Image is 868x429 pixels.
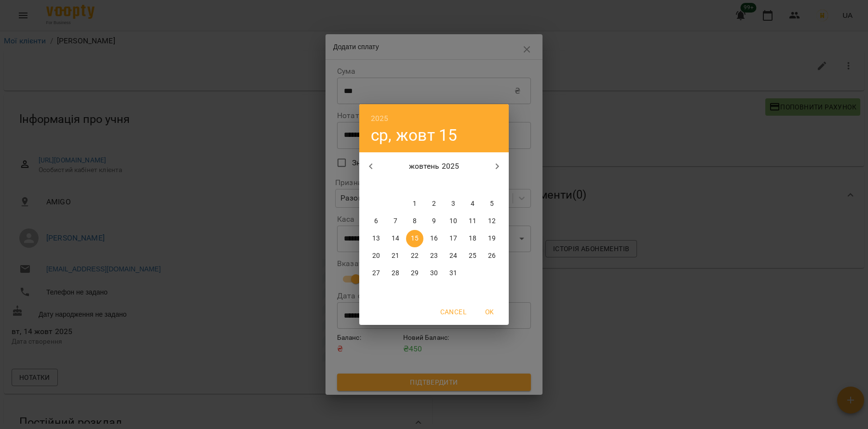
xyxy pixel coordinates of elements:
p: 27 [372,268,380,278]
button: 2025 [371,112,389,125]
p: 8 [413,216,417,226]
button: OK [474,303,505,321]
p: 11 [469,216,476,226]
button: 20 [367,247,385,265]
button: 25 [464,247,481,265]
button: 22 [406,247,423,265]
p: 9 [432,216,436,226]
button: 14 [387,230,404,247]
p: 3 [451,199,455,209]
p: 29 [411,268,419,278]
p: 5 [490,199,494,209]
button: 24 [445,247,462,265]
button: 30 [425,265,443,282]
p: 17 [449,234,457,243]
p: 25 [469,251,476,261]
button: 19 [483,230,501,247]
span: нд [483,181,501,190]
button: 21 [387,247,404,265]
button: 27 [367,265,385,282]
button: 3 [445,195,462,213]
button: 17 [445,230,462,247]
p: 22 [411,251,419,261]
span: Cancel [440,306,466,318]
p: 28 [392,268,399,278]
p: 2 [432,199,436,209]
button: 12 [483,213,501,230]
p: 26 [488,251,496,261]
button: 28 [387,265,404,282]
button: 16 [425,230,443,247]
button: 9 [425,213,443,230]
button: 18 [464,230,481,247]
button: 26 [483,247,501,265]
button: 4 [464,195,481,213]
button: 15 [406,230,423,247]
p: 31 [449,268,457,278]
button: 10 [445,213,462,230]
p: 23 [430,251,438,261]
p: 21 [392,251,399,261]
p: 15 [411,234,419,243]
p: 12 [488,216,496,226]
span: сб [464,181,481,190]
p: 13 [372,234,380,243]
p: 18 [469,234,476,243]
p: 30 [430,268,438,278]
p: жовтень 2025 [382,161,486,172]
button: 29 [406,265,423,282]
button: Cancel [436,303,470,321]
p: 6 [374,216,378,226]
p: 7 [393,216,397,226]
button: 23 [425,247,443,265]
button: 8 [406,213,423,230]
span: чт [425,181,443,190]
button: ср, жовт 15 [371,125,458,145]
button: 31 [445,265,462,282]
span: вт [387,181,404,190]
span: ср [406,181,423,190]
span: OK [478,306,501,318]
p: 14 [392,234,399,243]
p: 20 [372,251,380,261]
button: 13 [367,230,385,247]
p: 19 [488,234,496,243]
button: 5 [483,195,501,213]
span: пн [367,181,385,190]
p: 1 [413,199,417,209]
button: 2 [425,195,443,213]
button: 7 [387,213,404,230]
button: 11 [464,213,481,230]
button: 6 [367,213,385,230]
p: 4 [471,199,475,209]
button: 1 [406,195,423,213]
span: пт [445,181,462,190]
p: 16 [430,234,438,243]
p: 24 [449,251,457,261]
p: 10 [449,216,457,226]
